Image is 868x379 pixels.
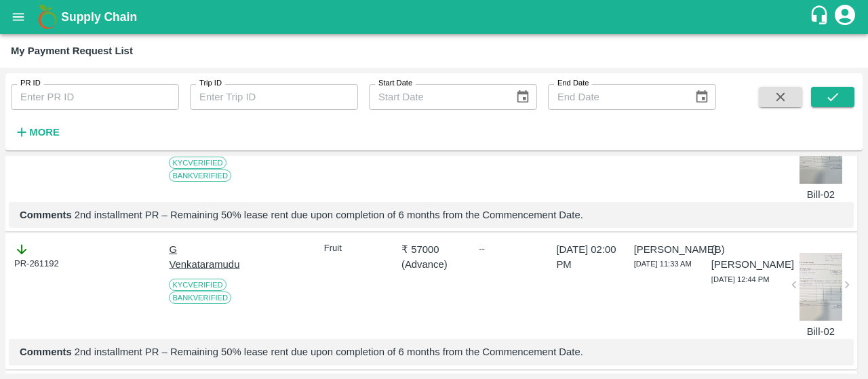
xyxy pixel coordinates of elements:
span: KYC Verified [169,279,226,291]
b: Supply Chain [61,10,137,24]
p: 2nd installment PR – Remaining 50% lease rent due upon completion of 6 months from the Commenceme... [20,207,843,222]
input: Enter PR ID [11,84,179,110]
div: My Payment Request List [11,42,133,60]
span: [DATE] 11:33 AM [634,260,692,268]
p: Bill-02 [800,187,842,202]
strong: More [29,127,60,138]
p: [DATE] 02:00 PM [556,242,621,273]
p: 2nd installment PR – Remaining 50% lease rent due upon completion of 6 months from the Commenceme... [20,344,843,359]
button: More [11,121,63,144]
div: account of current user [833,3,857,31]
p: ₹ 57000 [401,242,467,257]
span: Bank Verified [169,292,231,304]
label: End Date [557,78,589,89]
div: -- [479,242,544,256]
input: Enter Trip ID [190,84,358,110]
span: [DATE] 12:44 PM [711,275,770,283]
p: ( Advance ) [401,257,467,272]
b: Comments [20,346,72,357]
input: End Date [548,84,684,110]
label: Trip ID [199,78,222,89]
p: (B) [PERSON_NAME] [711,242,776,273]
button: open drawer [3,1,34,33]
div: PR-261192 [14,242,79,271]
button: Choose date [689,84,715,110]
p: Bill-02 [800,324,842,339]
span: KYC Verified [169,157,226,169]
span: Bank Verified [169,169,231,182]
p: G Venkataramudu [169,242,234,273]
a: Supply Chain [61,7,809,26]
p: Fruit [324,242,389,255]
p: [PERSON_NAME] [634,242,699,257]
label: Start Date [378,78,412,89]
div: customer-support [809,5,833,29]
img: logo [34,3,61,31]
label: PR ID [20,78,41,89]
b: Comments [20,210,72,220]
input: Start Date [369,84,505,110]
button: Choose date [510,84,536,110]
